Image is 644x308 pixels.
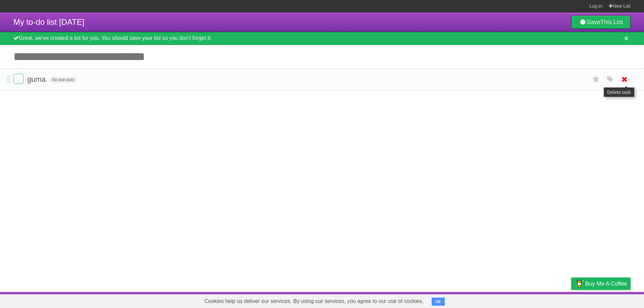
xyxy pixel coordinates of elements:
span: Cookies help us deliver our services. By using our services, you agree to our use of cookies. [198,295,430,308]
button: OK [432,298,445,306]
img: Buy me a coffee [575,278,584,289]
label: Star task [590,74,602,85]
a: Privacy [562,294,580,306]
span: guma [27,75,47,83]
a: Terms [540,294,554,306]
a: Buy me a coffee [571,278,631,290]
span: Buy me a coffee [585,278,627,290]
b: This List [600,19,623,25]
a: SaveThis List [571,15,631,29]
a: Developers [504,294,531,306]
span: No due date [49,77,76,83]
span: My to-do list [DATE] [13,17,85,26]
label: Done [13,74,23,84]
a: About [482,294,496,306]
a: Suggest a feature [588,294,631,306]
